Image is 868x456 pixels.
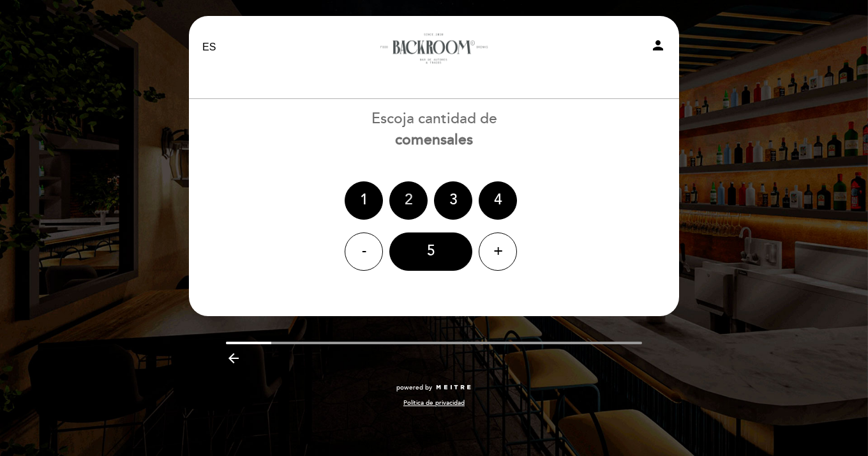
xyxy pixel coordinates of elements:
[345,181,383,220] div: 1
[396,383,432,392] span: powered by
[650,38,666,53] i: person
[395,131,473,149] b: comensales
[434,181,472,220] div: 3
[403,399,465,407] a: Política de privacidad
[435,384,472,391] img: MEITRE
[389,232,472,271] div: 5
[389,181,428,220] div: 2
[226,351,241,366] i: arrow_backward
[188,109,680,151] div: Escoja cantidad de
[479,232,517,271] div: +
[479,181,517,220] div: 4
[650,38,666,57] button: person
[354,30,514,65] a: Backroom Bar - [GEOGRAPHIC_DATA]
[345,232,383,271] div: -
[396,383,472,392] a: powered by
